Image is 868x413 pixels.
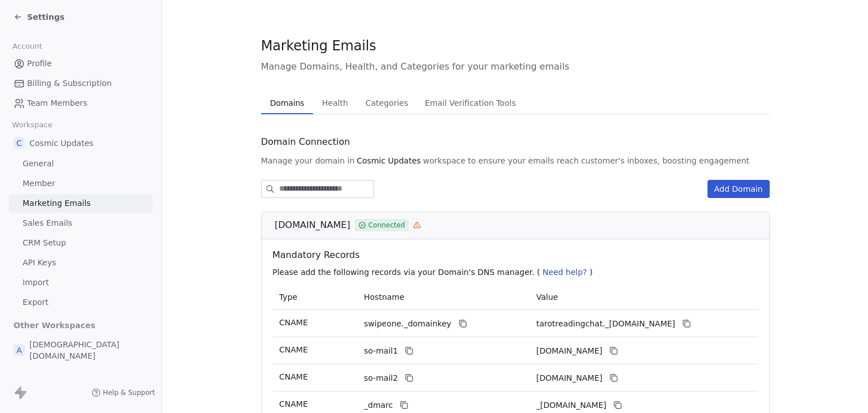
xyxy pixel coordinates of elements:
[23,257,56,269] span: API Keys
[536,399,606,411] span: _dmarc.swipeone.email
[272,266,763,278] p: Please add the following records via your Domain's DNS manager. ( )
[27,78,112,89] span: Billing & Subscription
[23,296,49,308] span: Export
[9,194,153,213] a: Marketing Emails
[9,273,153,292] a: Import
[361,95,413,111] span: Categories
[423,155,579,166] span: workspace to ensure your emails reach
[279,318,308,327] span: CNAME
[261,155,355,166] span: Manage your domain in
[23,237,66,249] span: CRM Setup
[9,253,153,272] a: API Keys
[14,345,25,356] span: A
[23,178,55,190] span: Member
[536,318,675,330] span: tarotreadingchat._domainkey.swipeone.email
[364,318,452,330] span: swipeone._domainkey
[279,399,308,408] span: CNAME
[581,155,749,166] span: customer's inboxes, boosting engagement
[9,74,153,93] a: Billing & Subscription
[279,291,350,303] p: Type
[368,220,405,230] span: Connected
[29,137,93,149] span: Cosmic Updates
[27,58,52,70] span: Profile
[7,38,47,55] span: Account
[9,94,153,113] a: Team Members
[14,11,64,23] a: Settings
[23,158,54,170] span: General
[9,154,153,173] a: General
[279,345,308,354] span: CNAME
[261,135,350,149] span: Domain Connection
[103,388,155,397] span: Help & Support
[275,218,350,232] span: [DOMAIN_NAME]
[536,372,602,384] span: tarotreadingchat2.swipeone.email
[23,197,90,209] span: Marketing Emails
[92,388,155,397] a: Help & Support
[542,268,587,277] span: Need help?
[420,95,520,111] span: Email Verification Tools
[536,292,558,302] span: Value
[357,155,420,166] span: Cosmic Updates
[9,293,153,312] a: Export
[272,248,763,262] span: Mandatory Records
[279,372,308,381] span: CNAME
[9,234,153,252] a: CRM Setup
[266,95,309,111] span: Domains
[9,54,153,73] a: Profile
[23,277,49,289] span: Import
[364,292,405,302] span: Hostname
[261,37,376,54] span: Marketing Emails
[27,11,64,23] span: Settings
[364,345,398,357] span: so-mail1
[7,117,57,134] span: Workspace
[536,345,602,357] span: tarotreadingchat1.swipeone.email
[9,316,100,334] span: Other Workspaces
[29,339,148,362] span: [DEMOGRAPHIC_DATA][DOMAIN_NAME]
[318,95,353,111] span: Health
[364,399,393,411] span: _dmarc
[9,214,153,233] a: Sales Emails
[364,372,398,384] span: so-mail2
[14,137,25,149] span: C
[261,60,770,74] span: Manage Domains, Health, and Categories for your marketing emails
[27,97,87,109] span: Team Members
[708,180,770,198] button: Add Domain
[23,217,72,229] span: Sales Emails
[9,174,153,193] a: Member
